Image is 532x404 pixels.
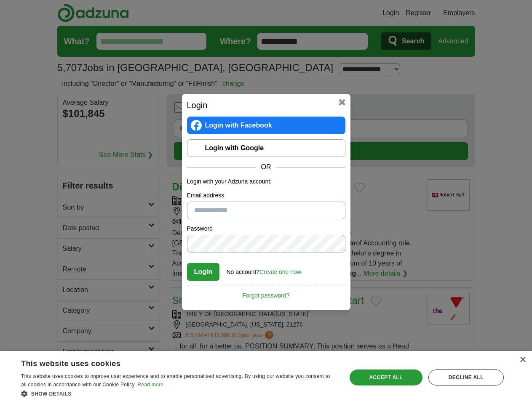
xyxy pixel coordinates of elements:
[187,224,345,233] label: Password
[187,286,345,300] a: Forgot password?
[350,369,422,385] div: Accept all
[137,382,163,388] a: Read more, opens a new window
[31,391,72,397] span: Show details
[428,369,504,385] div: Decline all
[187,117,345,134] a: Login with Facebook
[187,191,345,200] label: Email address
[21,373,330,388] span: This website uses cookies to improve user experience and to enable personalised advertising. By u...
[519,357,526,363] div: Close
[187,139,345,157] a: Login with Google
[21,389,337,398] div: Show details
[21,356,315,369] div: This website uses cookies
[187,263,220,281] button: Login
[259,268,301,275] a: Create one now
[187,177,345,186] p: Login with your Adzuna account:
[227,263,301,276] div: No account?
[187,99,345,112] h2: Login
[256,162,276,172] span: OR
